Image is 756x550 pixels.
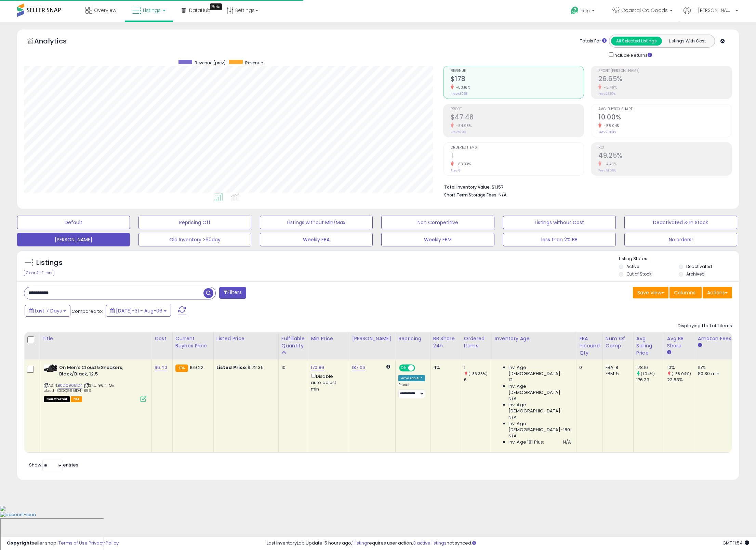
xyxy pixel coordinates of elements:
span: N/A [499,192,507,198]
button: Listings without Min/Max [260,216,373,229]
button: Non Competitive [381,216,494,229]
div: Totals For [580,38,607,44]
div: BB Share 24h. [433,335,458,349]
div: Clear All Filters [24,270,54,276]
p: Listing States: [619,256,739,262]
div: Listed Price [216,335,276,342]
button: Default [17,216,130,229]
a: 187.06 [352,364,365,371]
b: On Men's Cloud 5 Sneakers, Black/Black, 12.5 [59,364,142,379]
div: Include Returns [604,51,660,59]
div: 178.16 [636,364,664,371]
div: ASIN: [44,364,146,401]
button: Old Inventory >60day [138,233,251,246]
span: ON [400,365,408,371]
span: Hi [PERSON_NAME] [692,7,733,14]
span: Profit [PERSON_NAME] [598,69,732,73]
div: Num of Comp. [606,335,631,349]
h2: 26.65% [598,75,732,84]
a: 170.89 [311,364,324,371]
div: $0.30 min [698,371,755,377]
div: Cost [155,335,170,342]
i: Get Help [570,6,579,15]
li: $1,157 [444,182,727,191]
h2: 1 [451,152,584,161]
div: 0 [579,364,597,371]
button: Weekly FBM [381,233,494,246]
button: Listings without Cost [503,216,616,229]
span: N/A [508,433,517,439]
span: Inv. Age [DEMOGRAPHIC_DATA]-180: [508,421,571,433]
div: Fulfillable Quantity [281,335,305,349]
button: Weekly FBA [260,233,373,246]
div: 4% [433,364,456,371]
h2: $178 [451,75,584,84]
b: Listed Price: [216,364,248,371]
button: Filters [219,287,246,299]
button: Save View [633,287,668,298]
small: -58.04% [601,123,620,128]
span: Overview [94,7,116,14]
button: Actions [703,287,732,298]
small: Prev: 28.19% [598,92,615,96]
label: Archived [686,271,705,277]
h5: Listings [36,258,63,268]
small: Prev: 6 [451,168,460,172]
div: Title [42,335,149,342]
div: [PERSON_NAME] [352,335,393,342]
div: 6 [464,377,492,383]
small: Prev: $298 [451,130,466,134]
div: 1 [464,364,492,371]
div: $172.35 [216,364,273,371]
button: All Selected Listings [611,37,662,46]
div: Disable auto adjust min [311,372,344,392]
span: Avg. Buybox Share [598,107,732,111]
div: Current Buybox Price [175,335,211,349]
span: ROI [598,146,732,150]
button: less than 2% BB [503,233,616,246]
span: All listings that are unavailable for purchase on Amazon for any reason other than out-of-stock [44,396,70,402]
h5: Analytics [34,36,80,48]
span: [DATE]-31 - Aug-06 [116,307,162,314]
a: Help [565,1,601,22]
small: (-83.33%) [468,371,488,376]
div: FBA inbound Qty [579,335,600,357]
span: Inv. Age 181 Plus: [508,439,544,445]
span: DataHub [189,7,211,14]
span: N/A [563,439,571,445]
button: Deactivated & In Stock [624,216,737,229]
label: Out of Stock [626,271,651,277]
span: N/A [508,396,517,402]
div: Avg BB Share [667,335,692,349]
small: Prev: 51.56% [598,168,616,172]
small: -84.08% [454,123,472,128]
small: Amazon Fees. [698,342,702,348]
h2: $47.48 [451,113,584,123]
span: Last 7 Days [35,307,62,314]
small: Prev: 23.83% [598,130,616,134]
span: N/A [508,414,517,421]
span: OFF [414,365,425,371]
div: FBM: 5 [606,371,628,377]
a: 96.40 [155,364,167,371]
span: 169.22 [190,364,203,371]
small: FBA [175,364,188,372]
button: No orders! [624,233,737,246]
img: 41B4rs9HWjL._SL40_.jpg [44,364,57,372]
div: 176.33 [636,377,664,383]
a: B0DQ9651D4 [58,383,82,388]
button: Listings With Cost [662,37,713,46]
div: Displaying 1 to 1 of 1 items [678,323,732,329]
small: (1.04%) [641,371,655,376]
small: Prev: $1,058 [451,92,467,96]
label: Deactivated [686,264,712,269]
div: FBA: 8 [606,364,628,371]
h2: 10.00% [598,113,732,123]
div: Repricing [398,335,427,342]
span: Help [581,8,590,14]
label: Active [626,264,639,269]
a: Hi [PERSON_NAME] [684,7,738,22]
span: FBA [71,396,82,402]
button: [DATE]-31 - Aug-06 [106,305,171,317]
button: Last 7 Days [25,305,70,317]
